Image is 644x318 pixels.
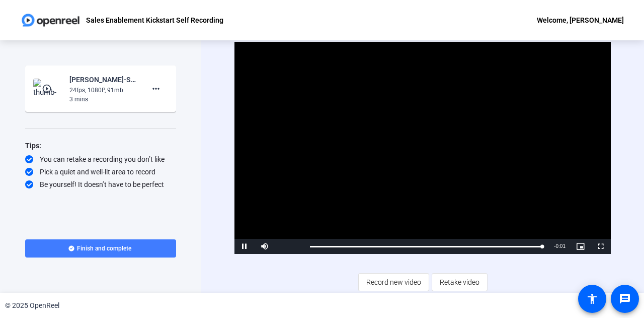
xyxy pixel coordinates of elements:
[25,167,176,177] div: Pick a quiet and well-lit area to record
[255,239,275,254] button: Mute
[537,14,624,26] div: Welcome, [PERSON_NAME]
[33,79,63,99] img: thumb-nail
[619,293,631,305] mat-icon: message
[358,273,429,291] button: Record new video
[554,243,555,249] span: -
[234,239,255,254] button: Pause
[366,273,421,292] span: Record new video
[234,42,611,254] div: Video Player
[86,14,223,26] p: Sales Enablement Kickstart Self Recording
[586,293,598,305] mat-icon: accessibility
[310,246,544,247] div: Progress Bar
[5,300,59,311] div: © 2025 OpenReel
[25,179,176,189] div: Be yourself! It doesn’t have to be perfect
[25,140,176,152] div: Tips:
[440,273,479,292] span: Retake video
[25,154,176,164] div: You can retake a recording you don’t like
[432,273,488,291] button: Retake video
[69,74,137,86] div: [PERSON_NAME]-Sales Enablement Kickstart 2025-Sales Enablement Kickstart Self Recording-175993308...
[20,10,81,30] img: OpenReel logo
[571,239,591,254] button: Picture-in-Picture
[556,243,566,249] span: 0:01
[69,86,137,95] div: 24fps, 1080P, 91mb
[25,239,176,258] button: Finish and complete
[591,239,611,254] button: Fullscreen
[77,244,131,252] span: Finish and complete
[150,83,162,95] mat-icon: more_horiz
[42,84,54,94] mat-icon: play_circle_outline
[69,95,137,104] div: 3 mins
